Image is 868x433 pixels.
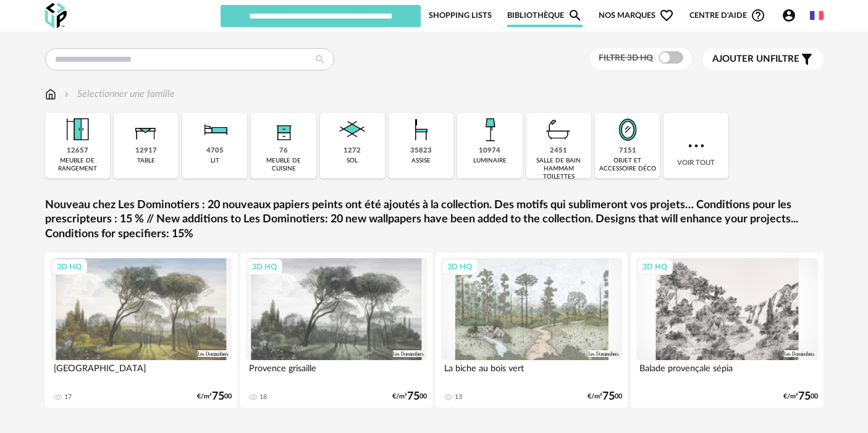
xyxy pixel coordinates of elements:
[411,157,431,165] div: assise
[279,146,288,156] div: 76
[51,360,232,385] div: [GEOGRAPHIC_DATA]
[246,360,428,385] div: Provence grisaille
[599,157,656,173] div: objet et accessoire déco
[407,392,419,401] span: 75
[530,157,588,181] div: salle de bain hammam toilettes
[343,146,361,156] div: 1272
[473,113,507,146] img: Luminaire.png
[712,54,770,64] span: Ajouter un
[335,113,369,146] img: Sol.png
[636,360,818,385] div: Balade provençale sépia
[631,253,824,408] a: 3D HQ Balade provençale sépia €/m²7500
[49,157,106,173] div: meuble de rangement
[64,393,72,401] div: 17
[637,259,673,275] div: 3D HQ
[798,392,811,401] span: 75
[782,8,802,23] span: Account Circle icon
[599,4,674,27] span: Nos marques
[473,157,507,165] div: luminaire
[602,392,615,401] span: 75
[67,146,88,156] div: 12657
[568,8,583,23] span: Magnify icon
[689,8,765,23] span: Centre d'aideHelp Circle Outline icon
[429,4,492,27] a: Shopping Lists
[212,392,224,401] span: 75
[62,87,175,101] div: Sélectionner une famille
[611,113,644,146] img: Miroir.png
[259,393,267,401] div: 18
[45,87,56,101] img: svg+xml;base64,PHN2ZyB3aWR0aD0iMTYiIGhlaWdodD0iMTciIHZpZXdCb3g9IjAgMCAxNiAxNyIgZmlsbD0ibm9uZSIgeG...
[712,53,799,65] span: filtre
[479,146,500,156] div: 10974
[751,8,765,23] span: Help Circle Outline icon
[255,157,312,173] div: meuble de cuisine
[442,259,478,275] div: 3D HQ
[410,146,432,156] div: 35823
[240,253,433,408] a: 3D HQ Provence grisaille 18 €/m²7500
[62,87,72,101] img: svg+xml;base64,PHN2ZyB3aWR0aD0iMTYiIGhlaWdodD0iMTYiIHZpZXdCb3g9IjAgMCAxNiAxNiIgZmlsbD0ibm9uZSIgeG...
[197,392,232,401] div: €/m² 00
[703,49,824,70] button: Ajouter unfiltre Filter icon
[45,198,824,242] a: Nouveau chez Les Dominotiers : 20 nouveaux papiers peints ont été ajoutés à la collection. Des mo...
[664,113,728,179] div: Voir tout
[659,8,674,23] span: Heart Outline icon
[550,146,567,156] div: 2451
[455,393,462,401] div: 13
[783,392,818,401] div: €/m² 00
[51,259,87,275] div: 3D HQ
[135,146,157,156] div: 12917
[799,52,814,67] span: Filter icon
[599,54,653,62] span: Filtre 3D HQ
[206,146,224,156] div: 4705
[129,113,162,146] img: Table.png
[782,8,796,23] span: Account Circle icon
[246,259,282,275] div: 3D HQ
[619,146,636,156] div: 7151
[211,157,219,165] div: lit
[137,157,155,165] div: table
[588,392,622,401] div: €/m² 00
[441,360,623,385] div: La biche au bois vert
[198,113,232,146] img: Literie.png
[685,135,707,157] img: more.7b13dc1.svg
[45,253,238,408] a: 3D HQ [GEOGRAPHIC_DATA] 17 €/m²7500
[542,113,575,146] img: Salle%20de%20bain.png
[436,253,628,408] a: 3D HQ La biche au bois vert 13 €/m²7500
[405,113,438,146] img: Assise.png
[347,157,358,165] div: sol
[45,3,67,28] img: OXP
[507,4,583,27] a: BibliothèqueMagnify icon
[61,113,94,146] img: Meuble%20de%20rangement.png
[267,113,300,146] img: Rangement.png
[392,392,427,401] div: €/m² 00
[810,9,824,22] img: fr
